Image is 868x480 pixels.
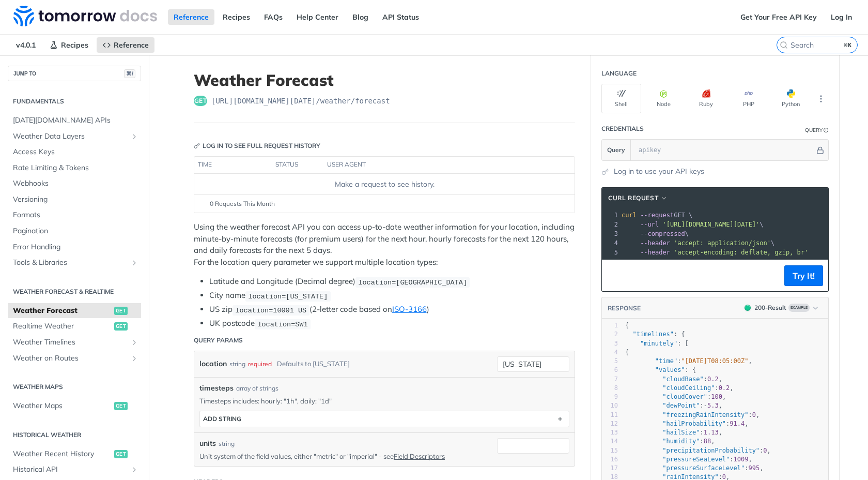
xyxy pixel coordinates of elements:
[602,211,619,220] div: 1
[358,278,467,286] span: location=[GEOGRAPHIC_DATA]
[209,304,575,316] li: US zip (2-letter code based on )
[209,276,575,288] li: Latitude and Longitude (Decimal degree)
[13,353,128,364] span: Weather on Routes
[745,305,751,311] span: 200
[662,393,707,400] span: "cloudCover"
[605,193,672,203] button: cURL Request
[8,66,141,81] button: JUMP TO⌘/
[13,337,128,348] span: Weather Timelines
[602,375,618,384] div: 7
[655,357,677,365] span: "time"
[711,393,722,400] span: 100
[44,37,94,53] a: Recipes
[625,420,749,427] span: : ,
[625,464,763,472] span: : ,
[640,249,670,256] span: --header
[8,160,141,176] a: Rate Limiting & Tokens
[61,40,88,50] span: Recipes
[602,384,618,393] div: 8
[640,212,674,219] span: --request
[640,221,659,228] span: --url
[199,396,569,406] p: Timesteps includes: hourly: "1h", daily: "1d"
[662,420,726,427] span: "hailProbability"
[130,466,138,474] button: Show subpages for Historical API
[602,419,618,428] div: 12
[640,230,685,237] span: --compressed
[632,331,673,338] span: "timelines"
[13,464,128,475] span: Historical API
[622,212,637,219] span: curl
[229,356,245,371] div: string
[8,144,141,160] a: Access Keys
[825,9,858,25] a: Log In
[805,126,829,134] div: QueryInformation
[707,402,719,409] span: 5.3
[198,179,570,190] div: Make a request to see history.
[602,464,618,473] div: 17
[622,221,764,228] span: \
[248,356,272,371] div: required
[377,9,425,25] a: API Status
[394,452,445,460] a: Field Descriptors
[199,383,234,394] span: timesteps
[707,376,719,383] span: 0.2
[752,411,756,418] span: 0
[602,348,618,357] div: 4
[625,376,722,383] span: : ,
[13,147,138,157] span: Access Keys
[780,41,788,49] svg: Search
[323,157,554,173] th: user agent
[130,338,138,347] button: Show subpages for Weather Timelines
[209,318,575,329] li: UK postcode
[754,303,786,312] div: 200 - Result
[644,84,684,113] button: Node
[662,429,700,436] span: "hailSize"
[704,402,707,409] span: -
[114,307,128,315] span: get
[13,401,112,411] span: Weather Maps
[625,429,722,436] span: : ,
[662,376,703,383] span: "cloudBase"
[602,401,618,410] div: 10
[640,239,670,247] span: --header
[235,306,306,314] span: location=10001 US
[8,255,141,271] a: Tools & LibrariesShow subpages for Tools & Libraries
[622,230,689,237] span: \
[602,339,618,348] div: 3
[602,238,619,248] div: 4
[13,306,112,316] span: Weather Forecast
[662,438,700,445] span: "humidity"
[602,446,618,455] div: 15
[655,366,685,373] span: "values"
[625,349,629,356] span: {
[217,9,256,25] a: Recipes
[602,455,618,464] div: 16
[277,356,350,371] div: Defaults to [US_STATE]
[602,321,618,330] div: 1
[194,221,575,268] p: Using the weather forecast API you can access up-to-date weather information for your location, i...
[194,336,243,345] div: Query Params
[625,322,629,329] span: {
[625,411,760,418] span: : ,
[625,384,734,392] span: : ,
[13,321,112,332] span: Realtime Weather
[130,354,138,363] button: Show subpages for Weather on Routes
[8,239,141,255] a: Error Handling
[114,322,128,331] span: get
[729,84,768,113] button: PHP
[625,393,726,400] span: : ,
[209,290,575,302] li: City name
[219,439,235,448] div: string
[719,384,730,392] span: 0.2
[347,9,374,25] a: Blog
[114,450,128,458] span: get
[13,226,138,236] span: Pagination
[203,415,241,423] div: ADD string
[704,438,711,445] span: 88
[771,84,811,113] button: Python
[602,140,631,160] button: Query
[622,239,774,247] span: \
[199,356,227,371] label: location
[735,9,823,25] a: Get Your Free API Key
[130,259,138,267] button: Show subpages for Tools & Libraries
